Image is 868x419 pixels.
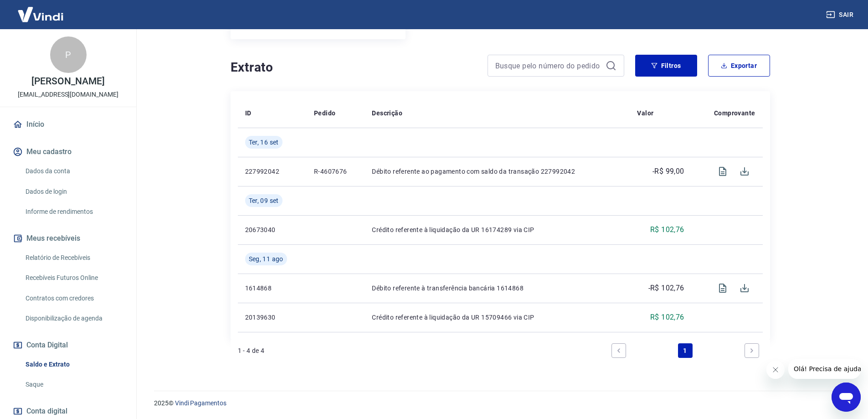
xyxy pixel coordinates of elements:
p: R-4607676 [314,167,357,176]
button: Meus recebíveis [11,228,125,248]
p: 2025 © [154,398,846,408]
p: -R$ 99,00 [652,166,684,177]
span: Download [734,277,755,299]
span: Olá! Precisa de ajuda? [5,6,77,14]
p: 1614868 [245,284,300,293]
h4: Extrato [231,58,477,77]
p: Comprovante [714,109,755,118]
a: Previous page [611,343,626,358]
span: Visualizar [712,160,734,182]
a: Dados da conta [22,162,125,181]
p: Descrição [372,109,402,118]
button: Sair [824,6,857,23]
p: 20139630 [245,313,300,322]
a: Informe de rendimentos [22,202,125,221]
input: Busque pelo número do pedido [495,59,602,72]
p: Débito referente à transferência bancária 1614868 [372,284,622,293]
iframe: Fechar mensagem [766,361,785,379]
p: Crédito referente à liquidação da UR 15709466 via CIP [372,313,622,322]
div: P [50,36,87,73]
a: Vindi Pagamentos [175,399,226,407]
span: Seg, 11 ago [249,254,283,264]
span: Visualizar [712,277,734,299]
iframe: Mensagem da empresa [788,359,861,379]
a: Recebíveis Futuros Online [22,269,125,287]
a: Page 1 is your current page [678,343,693,358]
span: Conta digital [26,405,67,418]
button: Filtros [635,55,697,77]
img: Vindi [11,0,70,28]
a: Next page [745,343,759,358]
a: Relatório de Recebíveis [22,248,125,267]
button: Exportar [708,55,770,77]
p: 227992042 [245,167,300,176]
a: Contratos com credores [22,289,125,308]
span: Ter, 16 set [249,138,279,147]
p: 1 - 4 de 4 [238,346,265,355]
span: Ter, 09 set [249,196,279,205]
iframe: Botão para abrir a janela de mensagens [832,383,861,412]
a: Saldo e Extrato [22,355,125,374]
p: R$ 102,76 [650,312,684,323]
p: -R$ 102,76 [648,283,684,294]
p: ID [245,109,252,118]
p: Crédito referente à liquidação da UR 16174289 via CIP [372,225,622,234]
p: 20673040 [245,225,300,234]
a: Dados de login [22,182,125,201]
a: Início [11,114,125,134]
p: Pedido [314,109,335,118]
span: Download [734,160,755,182]
p: [EMAIL_ADDRESS][DOMAIN_NAME] [18,90,118,99]
p: R$ 102,76 [650,224,684,235]
p: [PERSON_NAME] [31,77,104,86]
ul: Pagination [608,340,763,362]
button: Conta Digital [11,335,125,355]
p: Valor [637,109,653,118]
button: Meu cadastro [11,142,125,162]
a: Disponibilização de agenda [22,309,125,328]
p: Débito referente ao pagamento com saldo da transação 227992042 [372,167,622,176]
a: Saque [22,375,125,394]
